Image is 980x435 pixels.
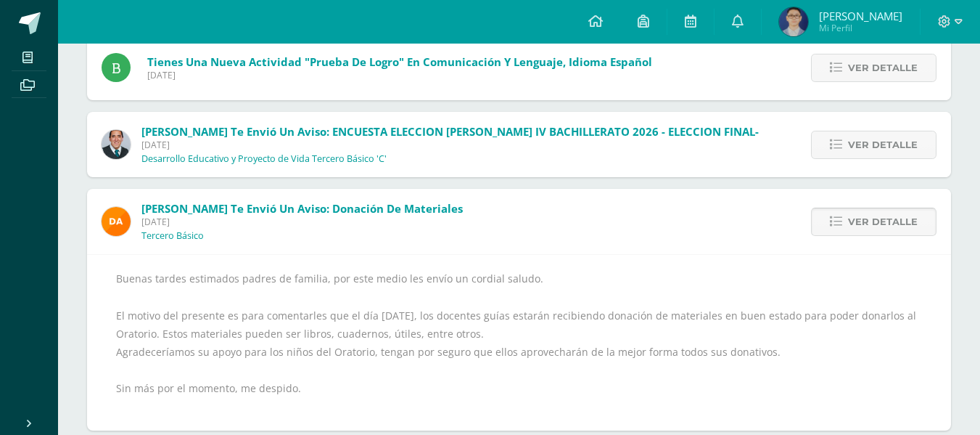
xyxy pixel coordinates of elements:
[102,207,131,236] img: f9d34ca01e392badc01b6cd8c48cabbd.png
[141,230,204,242] p: Tercero Básico
[141,216,463,228] span: [DATE]
[116,269,922,416] div: Buenas tardes estimados padres de familia, por este medio les envío un cordial saludo. El motivo ...
[819,22,902,34] span: Mi Perfil
[141,139,759,151] span: [DATE]
[141,153,387,165] p: Desarrollo Educativo y Proyecto de Vida Tercero Básico 'C'
[102,130,131,159] img: 2306758994b507d40baaa54be1d4aa7e.png
[147,54,652,69] span: Tienes una nueva actividad "Prueba de logro" En Comunicación y Lenguaje, Idioma Español
[848,54,918,81] span: Ver detalle
[819,9,902,23] span: [PERSON_NAME]
[141,124,759,139] span: [PERSON_NAME] te envió un aviso: ENCUESTA ELECCION [PERSON_NAME] IV BACHILLERATO 2026 - ELECCION ...
[848,208,918,235] span: Ver detalle
[141,201,463,216] span: [PERSON_NAME] te envió un aviso: Donación de Materiales
[848,131,918,158] span: Ver detalle
[147,69,652,81] span: [DATE]
[779,7,808,36] img: c4b4e3454c9caf95cc8805668aec8e15.png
